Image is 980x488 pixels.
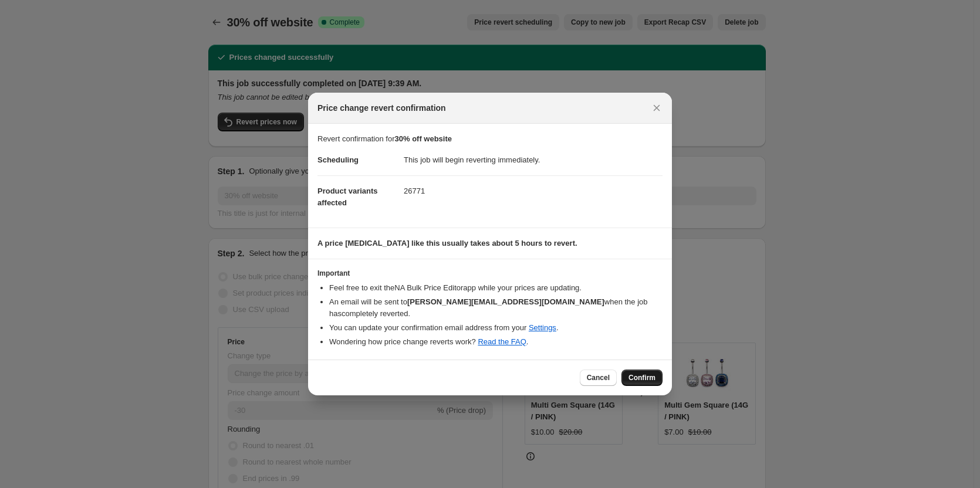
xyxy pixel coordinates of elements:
button: Cancel [580,370,617,386]
li: You can update your confirmation email address from your . [329,322,663,334]
button: Close [648,100,665,116]
a: Settings [529,323,556,332]
span: Scheduling [317,155,359,164]
dd: 26771 [404,175,663,206]
a: Read the FAQ [478,337,526,346]
dd: This job will begin reverting immediately. [404,145,663,175]
li: Feel free to exit the NA Bulk Price Editor app while your prices are updating. [329,282,663,294]
li: Wondering how price change reverts work? . [329,336,663,348]
span: Price change revert confirmation [317,102,446,114]
h3: Important [317,269,663,278]
li: An email will be sent to when the job has completely reverted . [329,296,663,320]
span: Confirm [628,373,655,382]
button: Confirm [621,370,663,386]
p: Revert confirmation for [317,133,663,145]
b: 30% off website [395,134,452,143]
span: Cancel [587,373,610,382]
b: [PERSON_NAME][EMAIL_ADDRESS][DOMAIN_NAME] [407,297,604,306]
span: Product variants affected [317,187,378,207]
b: A price [MEDICAL_DATA] like this usually takes about 5 hours to revert. [317,239,577,248]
